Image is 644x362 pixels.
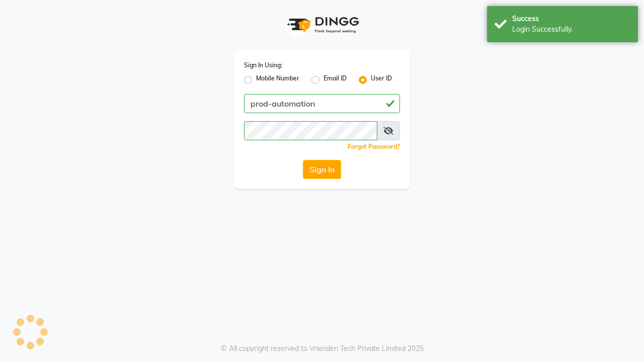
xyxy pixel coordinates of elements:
[324,74,347,86] label: Email ID
[282,10,362,40] img: logo1.svg
[303,160,341,179] button: Sign In
[256,74,299,86] label: Mobile Number
[244,61,282,70] label: Sign In Using:
[512,14,630,24] div: Success
[244,94,400,113] input: Username
[371,74,392,86] label: User ID
[512,24,630,35] div: Login Successfully.
[244,121,377,140] input: Username
[348,143,400,150] a: Forgot Password?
